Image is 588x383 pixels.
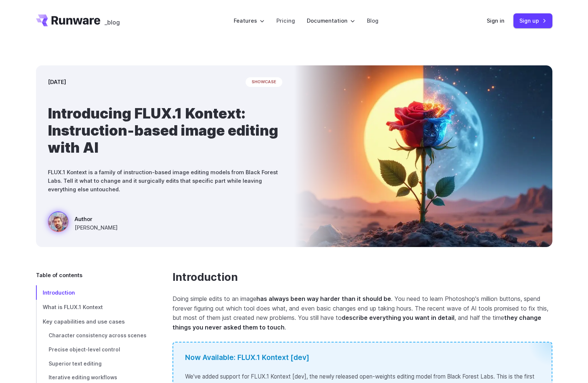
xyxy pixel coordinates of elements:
[36,357,149,371] a: Superior text editing
[49,332,147,338] span: Character consistency across scenes
[487,16,505,25] a: Sign in
[36,343,149,357] a: Precise object-level control
[49,347,120,353] span: Precise object-level control
[75,215,118,223] span: Author
[342,314,454,321] strong: describe everything you want in detail
[36,314,149,329] a: Key capabilities and use cases
[185,352,540,363] div: Now Available: FLUX.1 Kontext [dev]
[36,285,149,300] a: Introduction
[36,329,149,343] a: Character consistency across scenes
[48,211,118,235] a: Surreal rose in a desert landscape, split between day and night with the sun and moon aligned beh...
[246,77,282,87] span: showcase
[173,271,238,284] a: Introduction
[256,295,391,302] strong: has always been way harder than it should be
[49,361,102,367] span: Superior text editing
[307,16,355,25] label: Documentation
[513,13,552,28] a: Sign up
[48,78,66,86] time: [DATE]
[43,318,125,325] span: Key capabilities and use cases
[105,19,120,25] span: _blog
[48,168,282,194] p: FLUX.1 Kontext is a family of instruction-based image editing models from Black Forest Labs. Tell...
[367,16,378,25] a: Blog
[173,294,552,332] p: Doing simple edits to an image . You need to learn Photoshop's million buttons, spend forever fig...
[276,16,295,25] a: Pricing
[43,289,75,296] span: Introduction
[36,271,82,279] span: Table of contents
[234,16,265,25] label: Features
[36,300,149,314] a: What is FLUX.1 Kontext
[294,65,552,247] img: Surreal rose in a desert landscape, split between day and night with the sun and moon aligned beh...
[49,374,117,380] span: Iterative editing workflows
[48,105,282,156] h1: Introducing FLUX.1 Kontext: Instruction-based image editing with AI
[105,14,120,26] a: _blog
[43,304,103,310] span: What is FLUX.1 Kontext
[75,223,118,232] span: [PERSON_NAME]
[36,14,101,26] a: Go to /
